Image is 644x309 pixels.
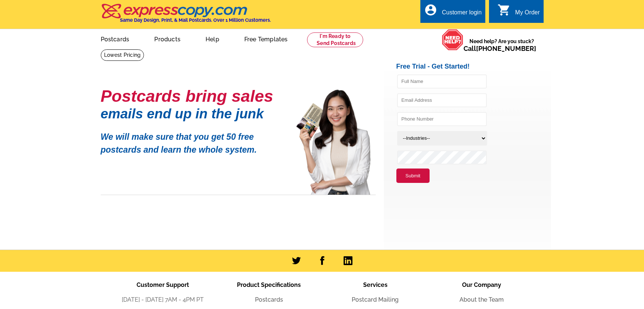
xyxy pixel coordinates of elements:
span: Customer Support [137,281,189,288]
a: Postcard Mailing [352,296,399,303]
button: Submit [396,169,430,183]
a: Products [142,30,192,47]
a: [PHONE_NUMBER] [476,45,536,52]
i: shopping_cart [497,3,511,17]
h1: emails end up in the junk [101,110,285,118]
i: account_circle [424,3,437,17]
div: My Order [515,9,540,20]
span: Call [464,45,536,52]
input: Phone Number [397,112,487,126]
a: About the Team [459,296,504,303]
a: Help [194,30,231,47]
span: Product Specifications [237,281,301,288]
span: Services [363,281,388,288]
input: Email Address [397,93,487,107]
input: Full Name [397,74,487,88]
a: account_circle Customer login [424,8,482,17]
div: Customer login [442,9,482,20]
h1: Postcards bring sales [101,90,285,103]
h4: Same Day Design, Print, & Mail Postcards. Over 1 Million Customers. [120,17,271,23]
a: Postcards [89,30,141,47]
a: Free Templates [233,30,300,47]
h2: Free Trial - Get Started! [396,63,551,71]
p: We will make sure that you get 50 free postcards and learn the whole system. [101,125,285,156]
a: Same Day Design, Print, & Mail Postcards. Over 1 Million Customers. [101,9,271,23]
img: help [442,29,464,51]
a: Postcards [255,296,283,303]
li: [DATE] - [DATE] 7AM - 4PM PT [110,295,216,304]
a: shopping_cart My Order [497,8,540,17]
span: Our Company [462,281,501,288]
span: Need help? Are you stuck? [464,38,540,52]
